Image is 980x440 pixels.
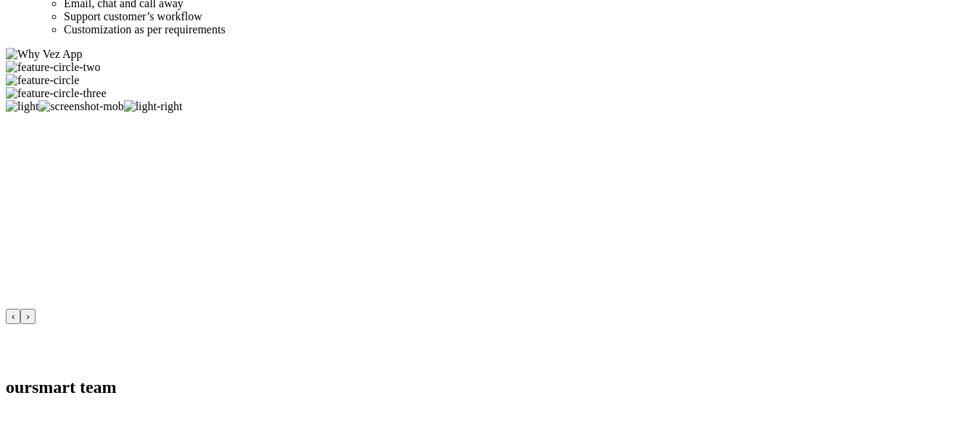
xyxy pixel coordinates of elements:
[6,378,974,397] h2: our
[6,48,82,61] img: Why Vez App
[6,61,101,74] img: feature-circle-two
[38,100,123,113] img: screenshot-mob
[64,23,974,36] li: Customization as per requirements
[6,100,38,113] img: light
[6,87,107,100] img: feature-circle-three
[6,74,79,87] img: feature-circle
[64,10,974,23] li: Support customer’s workflow
[26,311,29,322] span: Next
[124,100,183,113] img: light-right
[12,311,15,322] span: Previous
[32,378,117,397] span: smart team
